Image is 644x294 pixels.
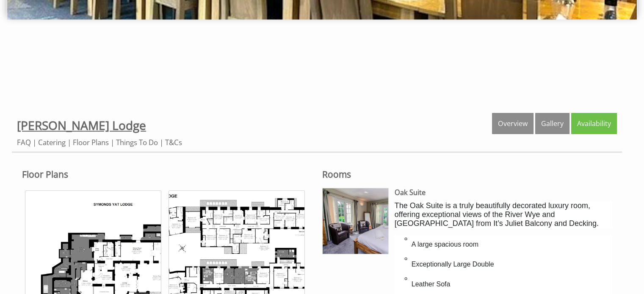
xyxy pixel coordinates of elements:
h3: Oak Suite [395,188,612,197]
li: A large spacious room [412,235,612,248]
a: Gallery [535,113,569,134]
a: FAQ [17,137,31,147]
h2: Floor Plans [22,168,312,180]
a: Things To Do [116,137,158,147]
a: Catering [38,137,66,147]
a: T&Cs [165,137,182,147]
a: [PERSON_NAME] Lodge [17,117,146,133]
iframe: Customer reviews powered by Trustpilot [5,41,639,105]
a: Availability [571,113,617,134]
h2: Rooms [322,168,612,180]
li: Exceptionally Large Double [412,255,612,268]
a: Overview [492,113,533,134]
a: Floor Plans [73,137,109,147]
img: Oak Suite [323,188,388,254]
p: The Oak Suite is a truly beautifully decorated luxury room, offering exceptional views of the Riv... [395,201,612,228]
li: Leather Sofa [412,275,612,288]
